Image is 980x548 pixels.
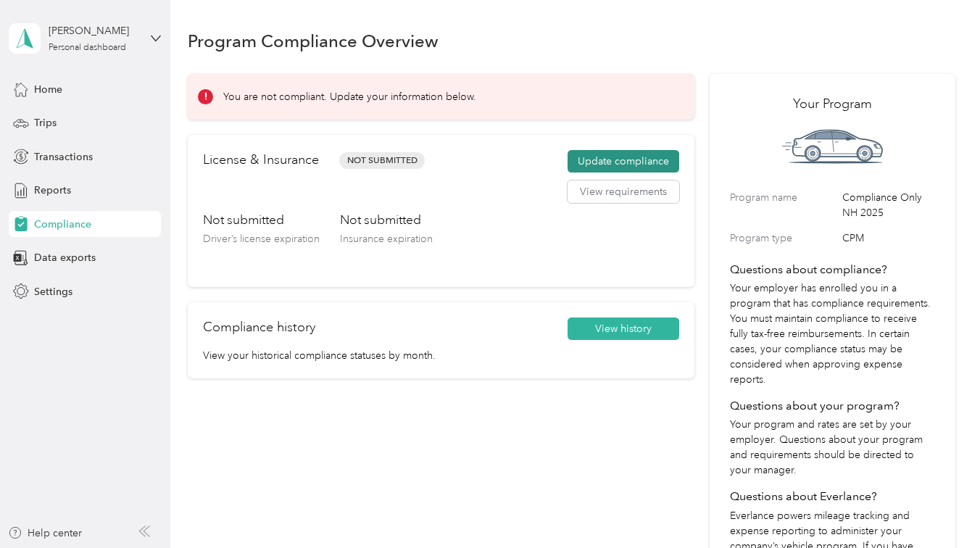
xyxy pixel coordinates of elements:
[34,217,91,232] span: Compliance
[730,417,935,478] p: Your program and rates are set by your employer. Questions about your program and requirements sh...
[223,89,476,104] p: You are not compliant. Update your information below.
[339,152,425,169] span: Not Submitted
[203,211,320,229] h3: Not submitted
[34,250,96,265] span: Data exports
[8,526,82,541] button: Help center
[49,23,139,38] div: [PERSON_NAME]
[730,488,935,505] h4: Questions about Everlance?
[730,281,935,387] p: Your employer has enrolled you in a program that has compliance requirements. You must maintain c...
[842,190,935,220] span: Compliance Only NH 2025
[188,33,439,49] h1: Program Compliance Overview
[568,150,679,173] button: Update compliance
[34,115,57,130] span: Trips
[203,348,679,363] p: View your historical compliance statuses by month.
[34,183,71,198] span: Reports
[49,43,126,52] div: Personal dashboard
[340,233,433,245] span: Insurance expiration
[730,261,935,278] h4: Questions about compliance?
[568,180,679,204] button: View requirements
[340,211,433,229] h3: Not submitted
[34,284,72,299] span: Settings
[203,317,315,337] h2: Compliance history
[730,190,837,220] label: Program name
[34,149,93,165] span: Transactions
[34,82,62,97] span: Home
[203,150,319,170] h2: License & Insurance
[842,231,935,246] span: CPM
[730,94,935,114] h2: Your Program
[899,467,980,548] iframe: Everlance-gr Chat Button Frame
[730,397,935,415] h4: Questions about your program?
[203,233,320,245] span: Driver’s license expiration
[568,317,679,341] button: View history
[730,231,837,246] label: Program type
